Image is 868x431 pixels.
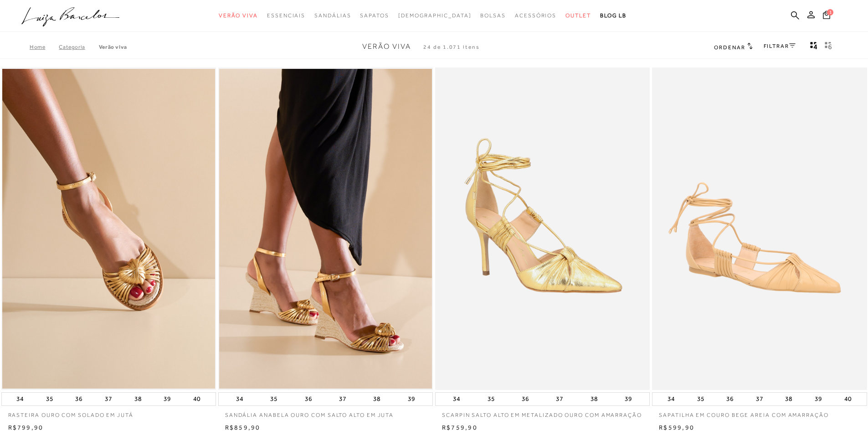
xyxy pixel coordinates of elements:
button: 36 [302,393,315,405]
button: 37 [753,393,766,405]
span: R$799,90 [8,424,44,431]
button: 39 [622,393,635,405]
button: Mostrar 4 produtos por linha [807,41,820,53]
span: R$759,90 [442,424,478,431]
span: Bolsas [480,12,506,19]
button: 36 [724,393,736,405]
a: categoryNavScreenReaderText [314,7,351,24]
a: Categoria [59,44,98,50]
button: 37 [553,393,566,405]
span: Ordenar [714,44,745,51]
button: 40 [842,393,854,405]
button: 39 [812,393,825,405]
button: 39 [161,393,174,405]
button: 38 [132,393,144,405]
a: categoryNavScreenReaderText [480,7,506,24]
span: BLOG LB [600,12,627,19]
a: RASTEIRA OURO COM SOLADO EM JUTÁ [1,406,216,419]
span: Sapatos [360,12,389,19]
button: 39 [405,393,418,405]
img: SANDÁLIA ANABELA OURO COM SALTO ALTO EM JUTA [219,69,432,389]
img: SCARPIN SALTO ALTO EM METALIZADO OURO COM AMARRAÇÃO [436,69,649,389]
button: 38 [782,393,795,405]
img: RASTEIRA OURO COM SOLADO EM JUTÁ [2,69,215,389]
button: 35 [485,393,498,405]
a: categoryNavScreenReaderText [565,7,591,24]
a: SANDÁLIA ANABELA OURO COM SALTO ALTO EM JUTA SANDÁLIA ANABELA OURO COM SALTO ALTO EM JUTA [219,69,432,389]
a: SAPATILHA EM COURO BEGE AREIA COM AMARRAÇÃO SAPATILHA EM COURO BEGE AREIA COM AMARRAÇÃO [653,69,866,389]
a: SCARPIN SALTO ALTO EM METALIZADO OURO COM AMARRAÇÃO [435,406,650,419]
button: 36 [519,393,532,405]
button: 38 [588,393,601,405]
button: 37 [336,393,349,405]
img: SAPATILHA EM COURO BEGE AREIA COM AMARRAÇÃO [653,69,866,389]
button: 38 [370,393,383,405]
span: Sandálias [314,12,351,19]
span: R$859,90 [225,424,261,431]
span: Acessórios [515,12,556,19]
span: 1 [827,9,833,16]
button: 1 [820,10,833,22]
a: Verão Viva [99,44,127,50]
a: categoryNavScreenReaderText [219,7,258,24]
a: categoryNavScreenReaderText [267,7,305,24]
span: Essenciais [267,12,305,19]
a: BLOG LB [600,7,627,24]
button: 37 [102,393,115,405]
a: Home [30,44,59,50]
span: Verão Viva [362,42,411,51]
button: 36 [72,393,85,405]
a: categoryNavScreenReaderText [515,7,556,24]
span: Outlet [565,12,591,19]
button: 34 [233,393,246,405]
a: categoryNavScreenReaderText [360,7,389,24]
button: 35 [43,393,56,405]
button: 40 [190,393,203,405]
button: 35 [694,393,707,405]
a: RASTEIRA OURO COM SOLADO EM JUTÁ RASTEIRA OURO COM SOLADO EM JUTÁ [2,69,215,389]
span: [DEMOGRAPHIC_DATA] [398,12,472,19]
button: 34 [14,393,26,405]
button: gridText6Desc [822,41,835,53]
button: 34 [450,393,463,405]
a: FILTRAR [764,43,796,49]
a: SAPATILHA EM COURO BEGE AREIA COM AMARRAÇÃO [652,406,867,419]
span: 24 de 1.071 itens [423,44,480,50]
a: noSubCategoriesText [398,7,472,24]
button: 35 [267,393,280,405]
a: SCARPIN SALTO ALTO EM METALIZADO OURO COM AMARRAÇÃO SCARPIN SALTO ALTO EM METALIZADO OURO COM AMA... [436,69,649,389]
span: Verão Viva [219,12,258,19]
a: SANDÁLIA ANABELA OURO COM SALTO ALTO EM JUTA [218,406,433,419]
span: R$599,90 [659,424,694,431]
button: 34 [665,393,678,405]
